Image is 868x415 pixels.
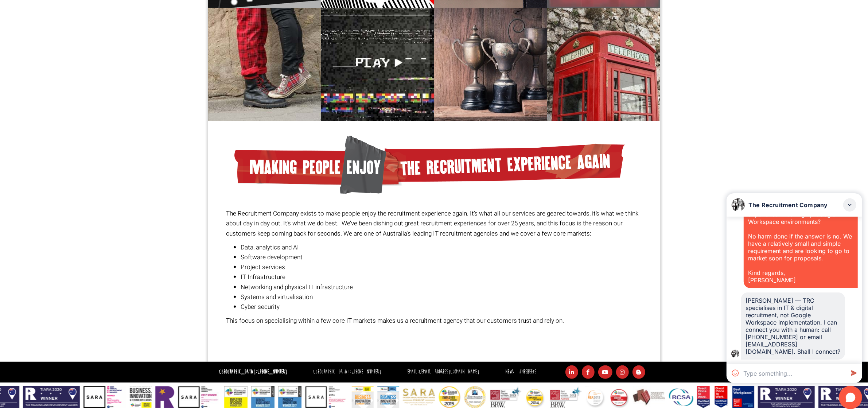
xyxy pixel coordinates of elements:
[241,302,642,312] li: Cyber security
[241,262,642,272] li: Project services
[241,243,642,252] li: Data, analytics and AI
[241,252,642,262] li: Software development
[311,367,383,377] li: [GEOGRAPHIC_DATA]:
[241,272,642,282] li: IT Infrastructure
[241,292,642,302] li: Systems and virtualisation
[505,368,514,375] a: News
[241,282,642,292] li: Networking and physical IT infrastructure
[419,368,479,375] a: [EMAIL_ADDRESS][DOMAIN_NAME]
[351,368,381,375] a: [PHONE_NUMBER]
[518,368,536,375] a: Timesheets
[226,316,642,326] p: This focus on specialising within a few core IT markets makes us a recruitment agency that our cu...
[226,334,642,347] h1: Recruitment Company in [GEOGRAPHIC_DATA]
[257,368,287,375] a: [PHONE_NUMBER]
[234,136,625,194] img: Making People Enjoy The Recruitment Experiance again
[405,367,481,377] li: Email:
[226,209,642,238] p: The Recruitment Company exists to make people enjoy the recruitment experience again. It’s what a...
[219,368,287,375] strong: [GEOGRAPHIC_DATA]:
